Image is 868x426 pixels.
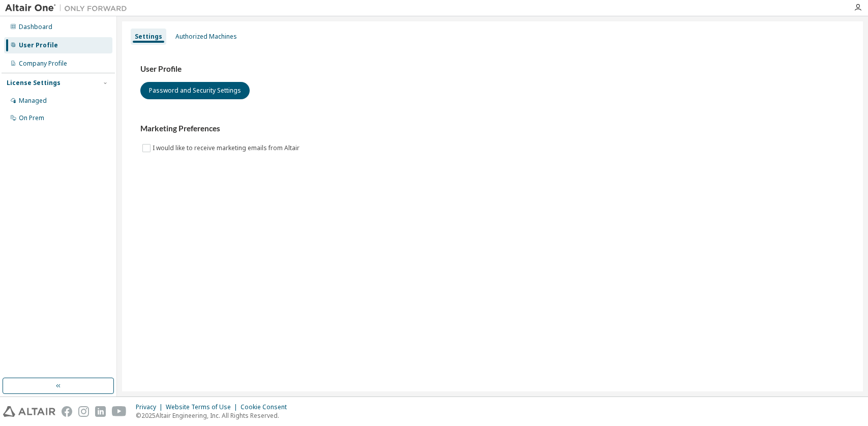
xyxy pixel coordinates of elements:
[62,406,72,417] img: facebook.svg
[78,406,89,417] img: instagram.svg
[140,124,845,134] h3: Marketing Preferences
[7,79,61,87] div: License Settings
[136,411,293,420] p: © 2025 Altair Engineering, Inc. All Rights Reserved.
[140,64,845,74] h3: User Profile
[175,33,237,41] div: Authorized Machines
[140,82,250,99] button: Password and Security Settings
[19,97,47,105] div: Managed
[136,403,166,411] div: Privacy
[19,60,67,68] div: Company Profile
[135,33,162,41] div: Settings
[19,23,52,31] div: Dashboard
[19,41,58,49] div: User Profile
[3,406,55,417] img: altair_logo.svg
[112,406,127,417] img: youtube.svg
[153,142,302,154] label: I would like to receive marketing emails from Altair
[95,406,106,417] img: linkedin.svg
[241,403,293,411] div: Cookie Consent
[166,403,241,411] div: Website Terms of Use
[5,3,132,13] img: Altair One
[19,114,44,122] div: On Prem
